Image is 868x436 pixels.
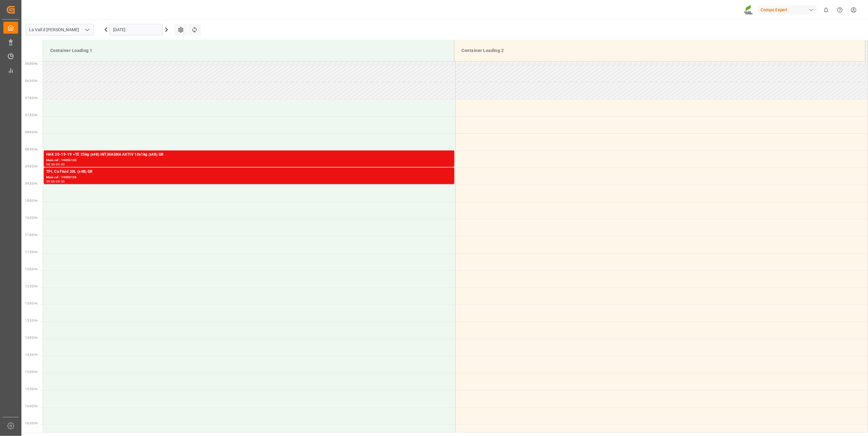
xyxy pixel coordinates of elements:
div: 09:30 [56,180,65,183]
span: 13:00 Hr [25,302,38,305]
button: Compo Expert [758,4,819,16]
button: Help Center [833,3,847,17]
span: 15:30 Hr [25,387,38,391]
span: 14:00 Hr [25,336,38,339]
span: 07:00 Hr [25,96,38,100]
div: HAK 20-19-19 +TE 25kg (x48) INT;MAGNA AKTIV 10x1kg (x48) GR [46,152,452,158]
span: 16:30 Hr [25,422,38,425]
button: show 0 new notifications [819,3,833,17]
div: Container Loading 2 [459,45,860,56]
div: - [55,163,56,166]
div: TPL Ca Fluid 20L (x48) GR [46,169,452,175]
span: 09:00 Hr [25,165,38,168]
div: 09:00 [46,180,55,183]
span: 12:00 Hr [25,268,38,271]
div: Main ref : 14053133 [46,158,452,163]
span: 06:30 Hr [25,79,38,83]
div: 08:30 [46,163,55,166]
input: Type to search/select [26,24,94,35]
input: DD.MM.YYYY [110,24,163,35]
span: 11:00 Hr [25,233,38,237]
span: 11:30 Hr [25,250,38,254]
span: 07:30 Hr [25,113,38,117]
div: Main ref : 14053126 [46,175,452,180]
span: 08:00 Hr [25,131,38,134]
span: 16:00 Hr [25,405,38,408]
span: 08:30 Hr [25,148,38,151]
span: 10:00 Hr [25,199,38,202]
div: - [55,180,56,183]
button: open menu [82,25,92,35]
div: Container Loading 1 [48,45,449,56]
span: 14:30 Hr [25,353,38,357]
span: 06:00 Hr [25,62,38,65]
div: Compo Expert [758,6,817,14]
span: 10:30 Hr [25,216,38,220]
span: 09:30 Hr [25,182,38,185]
span: 12:30 Hr [25,285,38,288]
div: 09:00 [56,163,65,166]
img: Screenshot%202023-09-29%20at%2010.02.21.png_1712312052.png [744,5,754,15]
span: 15:00 Hr [25,370,38,374]
span: 13:30 Hr [25,319,38,322]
